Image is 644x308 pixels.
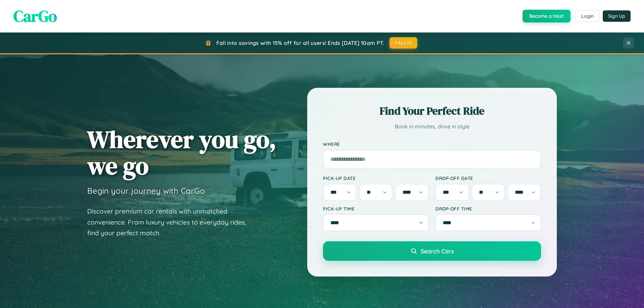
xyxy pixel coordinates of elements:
span: CarGo [13,5,57,27]
label: Drop-off Time [435,206,541,211]
button: Login [576,10,599,22]
span: Search Cars [421,247,454,255]
button: Sign Up [603,10,631,22]
button: FALL15 [389,37,418,49]
label: Pick-up Time [323,206,429,211]
p: Discover premium car rentals with unmatched convenience. From luxury vehicles to everyday rides, ... [87,206,255,239]
p: Book in minutes, drive in style [323,122,541,131]
h1: Wherever you go, we go [87,126,276,179]
label: Pick-up Date [323,175,429,181]
label: Where [323,141,541,147]
label: Drop-off Date [435,175,541,181]
button: Become a Host [523,10,571,22]
h2: Find Your Perfect Ride [323,104,541,118]
h3: Begin your journey with CarGo [87,186,205,196]
span: Fall into savings with 15% off for all users! Ends [DATE] 10am PT. [216,40,384,46]
button: Search Cars [323,241,541,261]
